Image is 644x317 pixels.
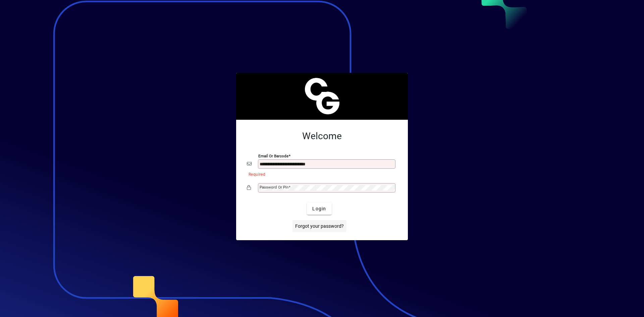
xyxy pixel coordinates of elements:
button: Login [307,203,331,215]
mat-label: Password or Pin [260,185,288,190]
mat-error: Required [249,170,392,177]
span: Forgot your password? [295,223,344,230]
a: Forgot your password? [292,220,346,232]
h2: Welcome [247,130,397,142]
span: Login [312,205,326,212]
mat-label: Email or Barcode [258,154,288,158]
